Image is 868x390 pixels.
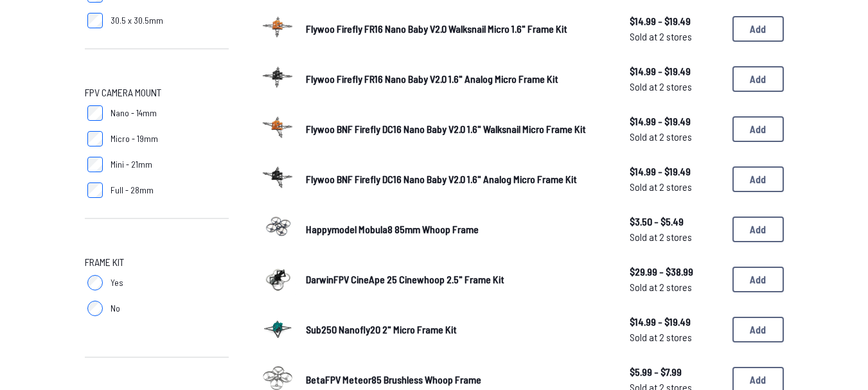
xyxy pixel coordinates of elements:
[111,158,152,171] span: Mini - 21mm
[87,275,103,290] input: Yes
[111,107,157,120] span: Nano - 14mm
[630,129,722,145] span: Sold at 2 stores
[306,223,479,235] span: Happymodel Mobula8 85mm Whoop Frame
[306,21,609,37] a: Flywoo Firefly FR16 Nano Baby V2.0 Walksnail Micro 1.6" Frame Kit
[306,123,586,135] span: Flywoo BNF Firefly DC16 Nano Baby V2.0 1.6" Walksnail Micro Frame Kit
[87,182,103,198] input: Full - 28mm
[260,9,296,49] a: image
[111,302,120,315] span: No
[630,114,722,129] span: $14.99 - $19.49
[630,79,722,94] span: Sold at 2 stores
[260,310,296,350] a: image
[306,373,481,386] span: BetaFPV Meteor85 Brushless Whoop Frame
[306,323,457,335] span: Sub250 Nanofly20 2" Micro Frame Kit
[630,29,722,44] span: Sold at 2 stores
[111,184,154,197] span: Full - 28mm
[630,214,722,229] span: $3.50 - $5.49
[630,64,722,79] span: $14.99 - $19.49
[306,121,609,137] a: Flywoo BNF Firefly DC16 Nano Baby V2.0 1.6" Walksnail Micro Frame Kit
[630,330,722,345] span: Sold at 2 stores
[260,310,296,346] img: image
[306,173,577,185] span: Flywoo BNF Firefly DC16 Nano Baby V2.0 1.6" Analog Micro Frame Kit
[306,272,609,287] a: DarwinFPV CineApe 25 Cinewhoop 2.5" Frame Kit
[260,109,296,149] a: image
[732,267,784,292] button: Add
[732,166,784,192] button: Add
[260,59,296,95] img: image
[630,364,722,380] span: $5.99 - $7.99
[260,159,296,199] a: image
[306,273,504,285] span: DarwinFPV CineApe 25 Cinewhoop 2.5" Frame Kit
[306,372,609,387] a: BetaFPV Meteor85 Brushless Whoop Frame
[111,132,158,145] span: Micro - 19mm
[87,105,103,121] input: Nano - 14mm
[732,317,784,342] button: Add
[306,222,609,237] a: Happymodel Mobula8 85mm Whoop Frame
[306,73,558,85] span: Flywoo Firefly FR16 Nano Baby V2.0 1.6" Analog Micro Frame Kit
[260,209,296,249] a: image
[630,279,722,295] span: Sold at 2 stores
[85,254,124,270] span: Frame Kit
[630,164,722,179] span: $14.99 - $19.49
[260,9,296,45] img: image
[85,85,161,100] span: FPV Camera Mount
[732,66,784,92] button: Add
[111,276,123,289] span: Yes
[87,301,103,316] input: No
[87,13,103,28] input: 30.5 x 30.5mm
[260,260,296,296] img: image
[260,109,296,145] img: image
[111,14,163,27] span: 30.5 x 30.5mm
[306,71,609,87] a: Flywoo Firefly FR16 Nano Baby V2.0 1.6" Analog Micro Frame Kit
[306,322,609,337] a: Sub250 Nanofly20 2" Micro Frame Kit
[630,314,722,330] span: $14.99 - $19.49
[630,229,722,245] span: Sold at 2 stores
[732,217,784,242] button: Add
[260,59,296,99] a: image
[260,260,296,299] a: image
[630,264,722,279] span: $29.99 - $38.99
[87,131,103,146] input: Micro - 19mm
[260,209,296,245] img: image
[630,179,722,195] span: Sold at 2 stores
[732,16,784,42] button: Add
[630,13,722,29] span: $14.99 - $19.49
[87,157,103,172] input: Mini - 21mm
[260,159,296,195] img: image
[306,22,567,35] span: Flywoo Firefly FR16 Nano Baby V2.0 Walksnail Micro 1.6" Frame Kit
[306,172,609,187] a: Flywoo BNF Firefly DC16 Nano Baby V2.0 1.6" Analog Micro Frame Kit
[732,116,784,142] button: Add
